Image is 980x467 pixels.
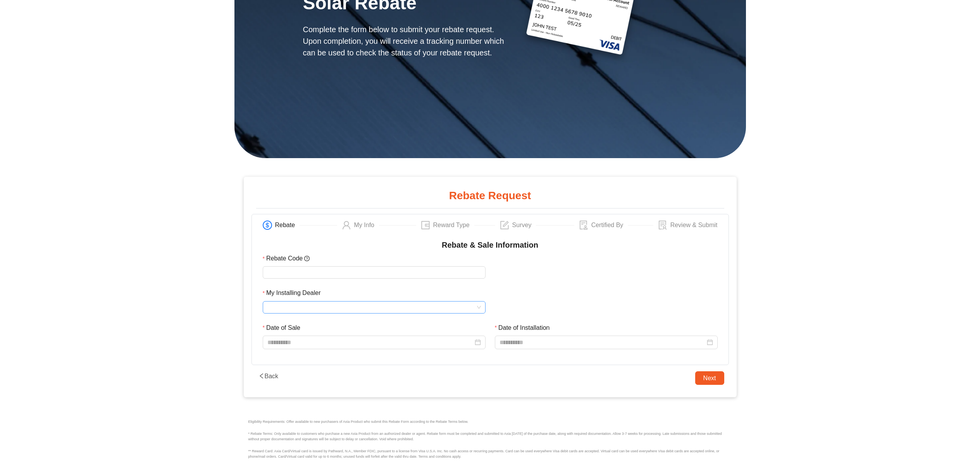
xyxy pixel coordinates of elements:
span: form [500,221,509,230]
span: question-circle [303,256,311,261]
span: dollar [263,221,272,230]
label: My Installing Dealer [263,288,326,298]
label: Date of Installation [495,323,555,333]
span: audit [579,221,588,230]
label: Date of Sale [263,323,306,333]
span: solution [658,221,667,230]
div: ** Reward Card: Axia Card/Virtual card is issued by Pathward, N.A., Member FDIC, pursuant to a li... [248,445,732,463]
input: Date of Sale [267,338,473,347]
span: wallet [421,221,430,230]
span: user [342,221,351,230]
div: Rebate [275,221,300,230]
h3: Rebate Request [256,189,724,209]
div: Reward Type [433,221,474,230]
p: Complete the form below to submit your rebate request. Upon completion, you will receive a tracki... [303,24,507,59]
div: * Rebate Terms: Only available to customers who purchase a new Axia Product from an authorized de... [248,428,732,445]
input: My Installing Dealer [267,302,481,313]
input: Date of Installation [499,338,705,347]
div: My Info [354,221,379,230]
div: Eligibility Requirements: Offer available to new purchasers of Axia Product who submit this Rebat... [248,416,732,427]
h5: Rebate & Sale Information [263,240,718,250]
span: left [258,373,265,379]
label: Rebate Code [263,253,317,263]
div: Survey [512,221,536,230]
button: leftBack [256,371,281,381]
div: Certified By [591,221,628,230]
button: Next [695,371,724,385]
div: Review & Submit [670,221,718,230]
